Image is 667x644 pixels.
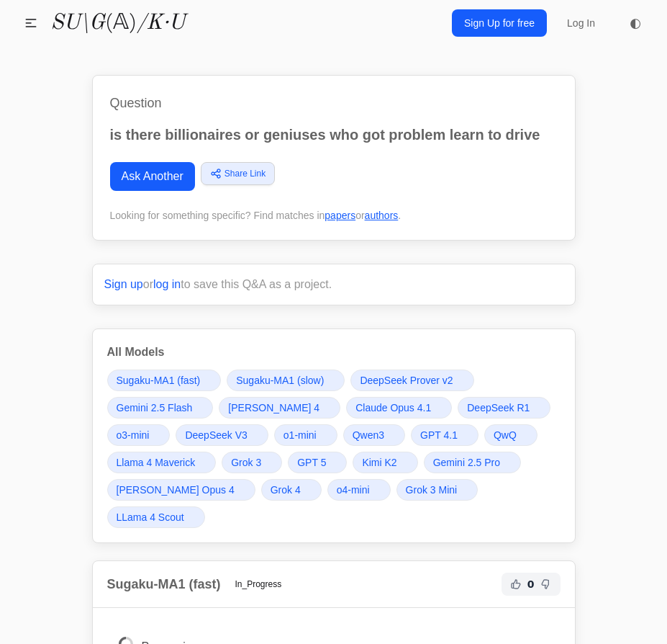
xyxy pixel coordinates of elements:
[137,12,185,34] i: /K·U
[227,370,345,391] a: Sugaku-MA1 (slow)
[107,397,214,419] a: Gemini 2.5 Flash
[107,424,171,446] a: o3-mini
[350,370,473,391] a: DeepSeek Prover v2
[433,455,500,470] span: Gemini 2.5 Pro
[50,12,105,34] i: SU\G
[355,401,431,415] span: Claude Opus 4.1
[271,483,301,497] span: Grok 4
[261,479,322,501] a: Grok 4
[117,483,235,497] span: [PERSON_NAME] Opus 4
[117,455,196,470] span: Llama 4 Maverick
[346,397,452,419] a: Claude Opus 4.1
[176,424,268,446] a: DeepSeek V3
[406,483,458,497] span: Grok 3 Mini
[527,577,535,591] span: 0
[297,455,326,470] span: GPT 5
[107,479,255,501] a: [PERSON_NAME] Opus 4
[107,506,205,528] a: LLama 4 Scout
[507,576,525,593] button: Helpful
[424,452,521,473] a: Gemini 2.5 Pro
[327,479,391,501] a: o4-mini
[107,370,222,391] a: Sugaku-MA1 (fast)
[104,278,143,290] a: Sign up
[283,428,317,442] span: o1-mini
[458,397,550,419] a: DeepSeek R1
[411,424,478,446] a: GPT 4.1
[231,455,261,470] span: Grok 3
[362,455,396,470] span: Kimi K2
[467,401,530,415] span: DeepSeek R1
[117,510,184,524] span: LLama 4 Scout
[621,9,650,37] button: ◐
[227,576,291,593] span: In_Progress
[104,276,563,293] p: or to save this Q&A as a project.
[117,428,150,442] span: o3-mini
[288,452,347,473] a: GPT 5
[396,479,478,501] a: Grok 3 Mini
[420,428,458,442] span: GPT 4.1
[343,424,405,446] a: Qwen3
[153,278,181,290] a: log in
[484,424,537,446] a: QwQ
[325,210,355,221] a: papers
[185,428,247,442] span: DeepSeek V3
[228,401,319,415] span: [PERSON_NAME] 4
[630,17,641,30] span: ◐
[222,452,282,473] a: Grok 3
[558,10,604,36] a: Log In
[110,125,558,145] p: is there billionaires or geniuses who got problem learn to drive
[494,428,517,442] span: QwQ
[353,428,384,442] span: Qwen3
[110,208,558,223] div: Looking for something specific? Find matches in or .
[50,10,185,36] a: SU\G(𝔸)/K·U
[274,424,337,446] a: o1-mini
[110,162,195,191] a: Ask Another
[107,452,217,473] a: Llama 4 Maverick
[107,574,221,594] h2: Sugaku-MA1 (fast)
[224,167,266,180] span: Share Link
[337,483,370,497] span: o4-mini
[117,373,201,388] span: Sugaku-MA1 (fast)
[365,210,399,221] a: authors
[107,344,561,361] h3: All Models
[452,9,547,37] a: Sign Up for free
[219,397,340,419] a: [PERSON_NAME] 4
[353,452,417,473] a: Kimi K2
[110,93,558,113] h1: Question
[117,401,193,415] span: Gemini 2.5 Flash
[236,373,324,388] span: Sugaku-MA1 (slow)
[360,373,453,388] span: DeepSeek Prover v2
[537,576,555,593] button: Not Helpful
